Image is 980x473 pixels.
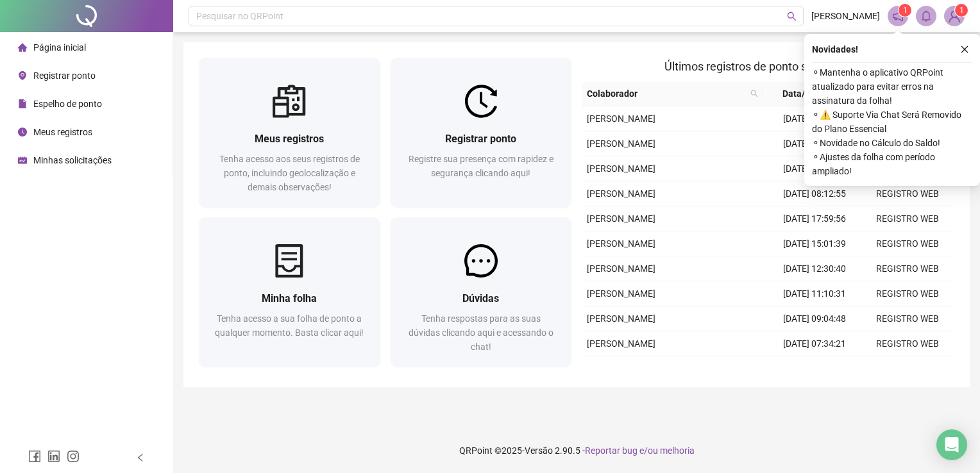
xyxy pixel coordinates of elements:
span: [PERSON_NAME] [587,288,655,299]
span: Dúvidas [462,292,499,304]
span: Minhas solicitações [33,155,112,165]
span: Espelho de ponto [33,99,102,109]
td: REGISTRO WEB [861,281,954,306]
sup: Atualize o seu contato no menu Meus Dados [955,4,968,17]
span: instagram [67,450,80,463]
td: [DATE] 12:30:40 [768,256,861,281]
span: [PERSON_NAME] [587,163,655,174]
span: search [748,84,761,103]
footer: QRPoint © 2025 - 2.90.5 - [173,428,980,473]
a: Meus registrosTenha acesso aos seus registros de ponto, incluindo geolocalização e demais observa... [199,58,380,207]
td: [DATE] 09:04:48 [768,306,861,331]
td: [DATE] 17:59:56 [768,206,861,231]
span: Tenha acesso aos seus registros de ponto, incluindo geolocalização e demais observações! [219,154,360,192]
td: REGISTRO WEB [861,256,954,281]
span: Colaborador [587,87,745,101]
span: Versão [525,445,553,456]
span: ⚬ Ajustes da folha com período ampliado! [812,150,972,178]
td: [DATE] 17:00:22 [768,356,861,381]
td: [DATE] 08:12:55 [768,181,861,206]
span: [PERSON_NAME] [587,313,655,324]
span: clock-circle [18,128,27,137]
td: REGISTRO WEB [861,181,954,206]
img: 90194 [945,6,964,26]
span: [PERSON_NAME] [811,9,880,23]
span: Tenha respostas para as suas dúvidas clicando aqui e acessando o chat! [409,313,553,352]
span: linkedin [47,450,60,463]
span: [PERSON_NAME] [587,188,655,199]
span: search [750,90,758,97]
a: DúvidasTenha respostas para as suas dúvidas clicando aqui e acessando o chat! [391,217,572,367]
span: [PERSON_NAME] [587,213,655,224]
span: bell [920,10,932,22]
span: Meus registros [33,127,92,137]
td: [DATE] 13:19:30 [768,156,861,181]
span: Reportar bug e/ou melhoria [585,445,695,456]
span: environment [18,71,27,80]
td: [DATE] 07:34:21 [768,331,861,356]
span: close [960,45,969,54]
span: ⚬ Mantenha o aplicativo QRPoint atualizado para evitar erros na assinatura da folha! [812,65,972,108]
span: 1 [903,6,908,15]
span: [PERSON_NAME] [587,113,655,124]
td: [DATE] 15:01:39 [768,231,861,256]
td: REGISTRO WEB [861,206,954,231]
span: search [787,12,797,21]
td: REGISTRO WEB [861,356,954,381]
span: home [18,43,27,52]
span: Minha folha [262,292,317,304]
span: schedule [18,156,27,165]
span: [PERSON_NAME] [587,263,655,274]
span: ⚬ ⚠️ Suporte Via Chat Será Removido do Plano Essencial [812,108,972,136]
sup: 1 [899,4,911,17]
span: facebook [28,450,41,463]
span: left [136,453,145,462]
td: [DATE] 18:07:14 [768,106,861,131]
span: Página inicial [33,42,86,53]
span: Registrar ponto [445,133,516,145]
span: [PERSON_NAME] [587,138,655,149]
td: REGISTRO WEB [861,306,954,331]
span: [PERSON_NAME] [587,238,655,249]
span: [PERSON_NAME] [587,338,655,349]
span: file [18,99,27,108]
a: Registrar pontoRegistre sua presença com rapidez e segurança clicando aqui! [391,58,572,207]
span: Registrar ponto [33,71,96,81]
span: Tenha acesso a sua folha de ponto a qualquer momento. Basta clicar aqui! [215,313,364,338]
span: Novidades ! [812,42,858,56]
span: 1 [959,6,964,15]
span: Registre sua presença com rapidez e segurança clicando aqui! [409,154,553,178]
span: ⚬ Novidade no Cálculo do Saldo! [812,136,972,150]
div: Open Intercom Messenger [936,429,967,460]
td: REGISTRO WEB [861,331,954,356]
span: Data/Hora [768,87,838,101]
td: REGISTRO WEB [861,231,954,256]
a: Minha folhaTenha acesso a sua folha de ponto a qualquer momento. Basta clicar aqui! [199,217,380,367]
th: Data/Hora [763,81,854,106]
span: Meus registros [255,133,324,145]
td: [DATE] 14:21:04 [768,131,861,156]
span: Últimos registros de ponto sincronizados [664,60,872,73]
span: notification [892,10,904,22]
td: [DATE] 11:10:31 [768,281,861,306]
